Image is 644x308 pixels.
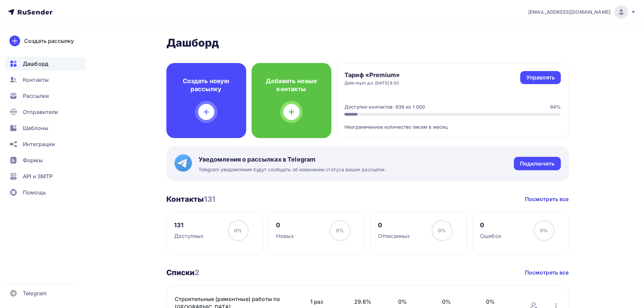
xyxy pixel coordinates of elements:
[23,156,43,164] span: Формы
[23,140,55,148] span: Интеграции
[262,77,321,93] h4: Добавить новые контакты
[5,57,85,70] a: Дашборд
[5,121,85,135] a: Шаблоны
[174,221,204,229] div: 131
[528,9,610,15] span: [EMAIL_ADDRESS][DOMAIN_NAME]
[525,268,569,276] a: Посмотреть все
[438,228,446,233] span: 0%
[344,104,425,110] div: Доступно контактов: 936 из 1 000
[174,232,204,240] div: Доступных
[336,228,344,233] span: 0%
[204,195,215,203] span: 131
[344,116,561,130] div: Неограниченное количество писем в месяц
[23,172,53,180] span: API и SMTP
[442,298,473,306] span: 0%
[276,232,294,240] div: Новых
[398,298,429,306] span: 0%
[234,228,242,233] span: 0%
[526,74,555,81] div: Управлять
[166,194,216,204] h3: Контакты
[378,232,410,240] div: Отписанных
[276,221,294,229] div: 0
[354,298,385,306] span: 29.6%
[199,156,386,164] span: Уведомления о рассылках в Telegram
[378,221,410,229] div: 0
[540,228,548,233] span: 0%
[5,105,85,119] a: Отправители
[24,37,74,45] div: Создать рассылку
[199,166,386,173] span: Telegram уведомления будут сообщать об изменении статуса ваших рассылок.
[166,268,200,277] h3: Списки
[344,71,400,79] h4: Тариф «Premium»
[5,153,85,167] a: Формы
[480,221,501,229] div: 0
[177,77,235,93] h4: Создать новую рассылку
[5,73,85,86] a: Контакты
[23,289,47,297] span: Telegram
[520,160,554,168] div: Подключить
[23,188,46,196] span: Помощь
[23,108,58,116] span: Отправители
[525,195,569,203] a: Посмотреть все
[486,298,517,306] span: 0%
[5,89,85,103] a: Рассылки
[520,71,561,84] a: Управлять
[23,92,49,100] span: Рассылки
[480,232,501,240] div: Ошибок
[195,268,199,277] span: 2
[344,80,400,86] div: Действует до: [DATE] 8:53
[528,5,636,19] a: [EMAIL_ADDRESS][DOMAIN_NAME]
[166,36,569,50] h2: Дашборд
[23,124,48,132] span: Шаблоны
[550,104,561,110] div: 94%
[23,76,49,84] span: Контакты
[23,60,48,68] span: Дашборд
[310,298,341,306] span: 1 раз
